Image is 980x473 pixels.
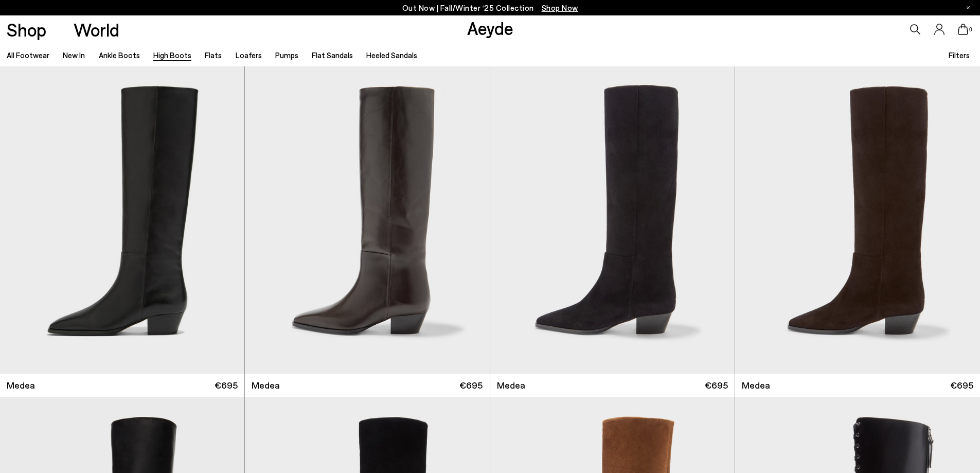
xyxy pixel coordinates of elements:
span: Medea [7,379,35,392]
a: Flat Sandals [312,50,353,60]
span: €695 [950,379,973,392]
img: Medea Suede Knee-High Boots [490,66,735,374]
img: Medea Suede Knee-High Boots [735,66,980,374]
a: All Footwear [7,50,49,60]
span: €695 [705,379,728,392]
a: 0 [958,24,968,35]
a: World [74,21,119,39]
a: Ankle Boots [99,50,140,60]
span: Filters [949,50,970,60]
a: Heeled Sandals [366,50,417,60]
span: Medea [497,379,525,392]
a: Flats [205,50,222,60]
span: Navigate to /collections/new-in [542,3,578,12]
a: Shop [7,21,46,39]
span: €695 [459,379,483,392]
p: Out Now | Fall/Winter ‘25 Collection [402,2,578,14]
a: Medea €695 [490,374,735,397]
a: Loafers [236,50,262,60]
a: Pumps [275,50,298,60]
span: Medea [252,379,280,392]
a: New In [63,50,85,60]
a: Medea €695 [245,374,489,397]
a: Aeyde [467,17,513,39]
img: Medea Knee-High Boots [245,66,489,374]
span: Medea [742,379,770,392]
span: €695 [215,379,238,392]
span: 0 [968,27,973,32]
a: Medea €695 [735,374,980,397]
a: High Boots [153,50,191,60]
